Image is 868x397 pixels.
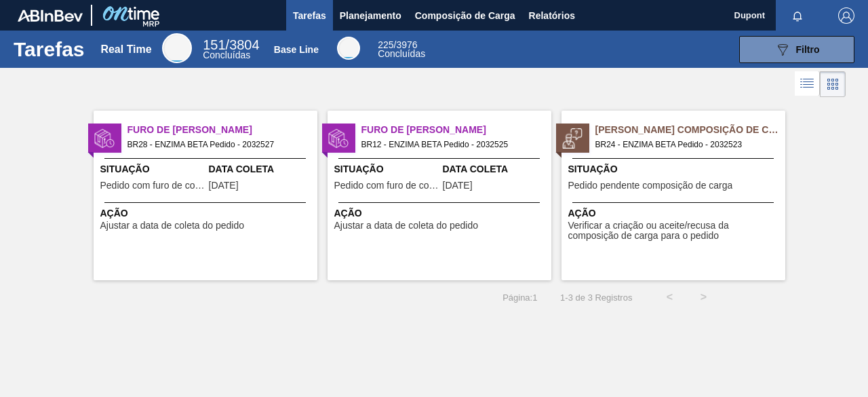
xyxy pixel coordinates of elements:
div: Visão em Lista [795,71,820,97]
span: / 3976 [378,39,417,50]
span: Verificar a criação ou aceite/recusa da composição de carga para o pedido [568,221,782,242]
span: 151 [203,37,225,52]
div: Visão em Cards [820,71,846,97]
span: Ação [100,206,314,221]
span: 23/09/2025 [209,181,239,191]
span: Página : 1 [502,292,537,303]
span: Pedido pendente composição de carga [568,181,733,191]
span: Planejamento [340,7,401,24]
img: Logout [838,7,854,24]
span: Filtro [796,44,820,55]
span: Concluídas [203,50,250,60]
img: status [328,128,349,149]
span: Tarefas [293,7,326,24]
span: BR24 - ENZIMA BETA Pedido - 2032523 [595,137,774,152]
span: BR28 - ENZIMA BETA Pedido - 2032527 [127,137,307,152]
span: 19/09/2025 [443,181,473,191]
span: Concluídas [378,48,425,59]
div: Base Line [378,41,425,58]
h1: Tarefas [14,41,85,57]
span: Furo de Coleta [127,123,317,137]
span: Ajustar a data de coleta do pedido [334,221,479,231]
div: Base Line [337,37,360,60]
span: Composição de Carga [415,7,515,24]
div: Base Line [274,44,319,55]
span: Pedido com furo de coleta [334,181,439,191]
span: Data Coleta [209,162,314,176]
span: Ação [568,206,782,221]
button: Notificações [776,6,819,25]
button: > [686,280,720,314]
div: Real Time [162,33,192,63]
span: 1 - 3 de 3 Registros [557,292,632,303]
img: status [562,128,583,149]
span: Ação [334,206,548,221]
span: Furo de Coleta [361,123,551,137]
div: Real Time [100,43,151,56]
span: Pedido com furo de coleta [100,181,205,191]
span: Pedido Aguardando Composição de Carga [595,123,785,137]
span: / 3804 [203,37,259,52]
span: Relatórios [529,7,575,24]
span: 225 [378,39,393,50]
span: Ajustar a data de coleta do pedido [100,221,245,231]
span: Data Coleta [443,162,548,176]
img: status [94,128,115,149]
span: Situação [334,162,439,176]
img: TNhmsLtSVTkK8tSr43FrP2fwEKptu5GPRR3wAAAABJRU5ErkJggg== [18,10,83,22]
span: Situação [568,162,782,176]
div: Real Time [203,39,259,60]
button: < [652,280,686,314]
span: Situação [100,162,205,176]
span: BR12 - ENZIMA BETA Pedido - 2032525 [361,137,540,152]
button: Filtro [739,36,854,63]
